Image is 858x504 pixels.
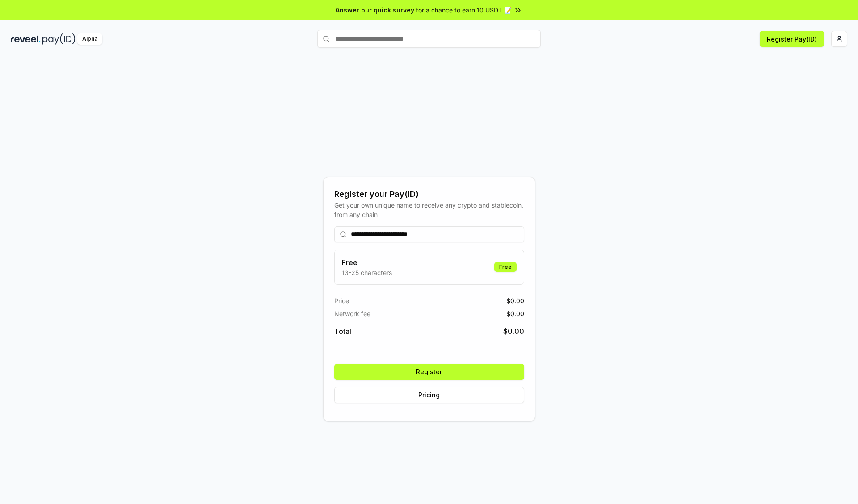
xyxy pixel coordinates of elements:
[42,33,76,45] img: pay_id
[334,326,351,337] span: Total
[334,188,524,200] div: Register your Pay(ID)
[336,5,414,15] span: Answer our quick survey
[503,326,524,337] span: $ 0.00
[334,200,524,219] div: Get your own unique name to receive any crypto and stablecoin, from any chain
[416,5,512,15] span: for a chance to earn 10 USDT 📝
[342,268,392,277] p: 13-25 characters
[334,309,370,318] span: Network fee
[334,387,524,403] button: Pricing
[11,33,41,45] img: reveel_dark
[506,296,524,305] span: $ 0.00
[342,257,392,268] h3: Free
[506,309,524,318] span: $ 0.00
[494,262,517,272] div: Free
[334,296,349,305] span: Price
[334,364,524,380] button: Register
[760,31,824,47] button: Register Pay(ID)
[77,33,102,45] div: Alpha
